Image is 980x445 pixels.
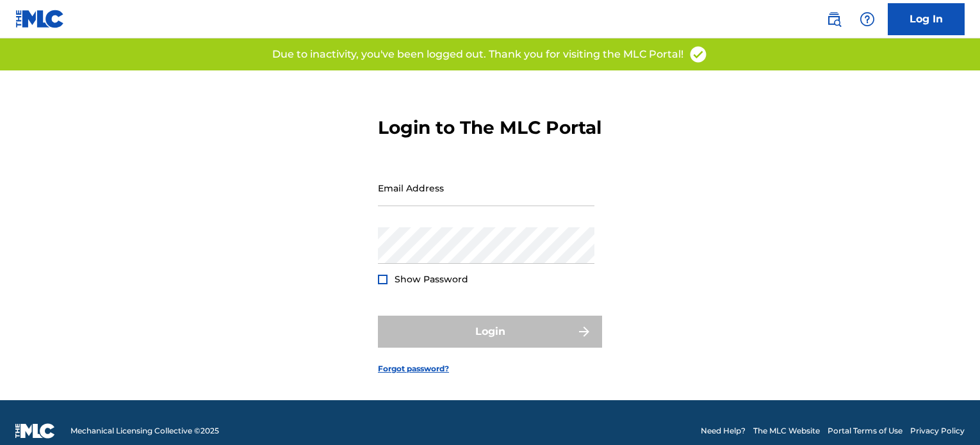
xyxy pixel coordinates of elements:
[821,6,847,32] a: Public Search
[701,425,746,437] a: Need Help?
[70,425,219,437] span: Mechanical Licensing Collective © 2025
[378,117,601,139] h3: Login to The MLC Portal
[910,425,965,437] a: Privacy Policy
[860,12,875,27] img: help
[15,423,55,439] img: logo
[828,425,902,437] a: Portal Terms of Use
[272,47,683,62] p: Due to inactivity, you've been logged out. Thank you for visiting the MLC Portal!
[689,45,708,64] img: access
[826,12,842,27] img: search
[15,10,65,28] img: MLC Logo
[888,3,965,35] a: Log In
[378,363,449,375] a: Forgot password?
[854,6,880,32] div: Help
[753,425,820,437] a: The MLC Website
[395,273,468,285] span: Show Password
